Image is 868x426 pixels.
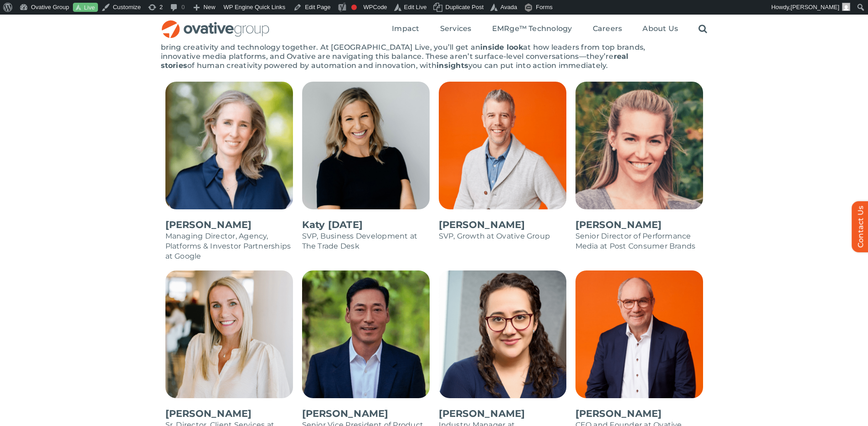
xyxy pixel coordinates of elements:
a: Live [73,3,98,12]
p: [PERSON_NAME] [165,218,293,231]
p: [PERSON_NAME] [302,407,430,420]
a: About Us [642,24,678,34]
span: About Us [642,24,678,33]
a: OG_Full_horizontal_RGB [161,19,270,28]
img: Melissa Medina [439,270,566,398]
p: Senior Director of Performance Media at Post Consumer Brands [575,231,703,251]
div: Focus keyphrase not set [351,5,357,10]
img: Sean Lee [302,270,430,398]
p: [PERSON_NAME] [439,218,566,231]
a: Services [440,24,472,34]
span: EMRge™ Technology [492,24,572,33]
p: The future of marketing isn’t defined by abstract ideas or distant trends—it’s being shaped right... [161,34,662,70]
a: EMRge™ Technology [492,24,572,34]
p: [PERSON_NAME] [575,407,703,420]
img: Dale Nitschke [575,270,703,398]
span: Careers [593,24,622,33]
a: Careers [593,24,622,34]
span: [PERSON_NAME] [791,4,839,10]
a: Search [699,24,707,34]
nav: Menu [392,15,707,44]
p: Managing Director, Agency, Platforms & Investor Partnerships at Google [165,231,293,261]
p: Katy [DATE] [302,218,430,231]
strong: insights [437,61,468,70]
strong: inside look [480,43,523,52]
img: Alicia Carey [165,82,293,209]
strong: real stories [161,52,629,70]
p: [PERSON_NAME] [439,407,566,420]
p: [PERSON_NAME] [575,218,703,231]
img: Katy Friday [302,82,430,209]
p: [PERSON_NAME] [165,407,293,420]
a: Impact [392,24,419,34]
span: Services [440,24,472,33]
p: SVP, Growth at Ovative Group [439,231,566,241]
p: SVP, Business Development at The Trade Desk [302,231,430,251]
img: Monica Gratzer [575,82,703,209]
img: Jesse Grittner [439,82,566,209]
img: Bethany Hawthorne [165,270,293,398]
span: Impact [392,24,419,33]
